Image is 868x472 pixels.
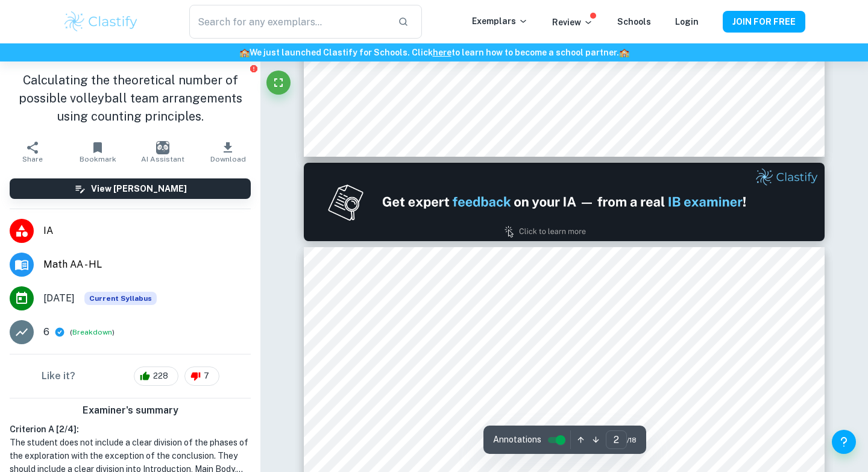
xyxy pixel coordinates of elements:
button: AI Assistant [130,135,195,169]
span: ( ) [70,327,115,338]
span: Current Syllabus [84,292,157,305]
p: Exemplars [472,14,528,28]
button: Download [195,135,260,169]
span: Bookmark [80,155,116,163]
div: 7 [184,367,219,386]
div: 228 [134,367,178,386]
span: Share [22,155,43,163]
span: AI Assistant [141,155,184,163]
button: Bookmark [65,135,130,169]
p: 6 [43,325,49,339]
span: 🏫 [619,48,629,57]
h6: We just launched Clastify for Schools. Click to learn how to become a school partner. [2,46,866,59]
img: Ad [304,163,825,241]
span: Math AA - HL [43,257,251,272]
span: 🏫 [239,48,250,57]
h6: View [PERSON_NAME] [91,182,187,195]
a: here [433,48,451,57]
img: Clastify logo [63,10,139,34]
span: Download [210,155,246,163]
span: [DATE] [43,291,75,306]
h1: Calculating the theoretical number of possible volleyball team arrangements using counting princi... [10,71,251,125]
span: IA [43,224,251,238]
h6: Like it? [42,369,75,383]
span: Annotations [493,433,541,446]
a: Schools [617,17,651,27]
span: 7 [197,370,216,382]
h6: Examiner's summary [5,403,256,418]
span: 228 [146,370,175,382]
p: Review [552,16,593,29]
button: Help and Feedback [832,430,856,454]
a: Login [675,17,699,27]
button: Fullscreen [266,71,291,95]
button: JOIN FOR FREE [723,11,805,33]
h6: Criterion A [ 2 / 4 ]: [10,423,251,436]
span: / 18 [627,435,637,445]
div: This exemplar is based on the current syllabus. Feel free to refer to it for inspiration/ideas wh... [84,292,157,305]
button: Report issue [249,64,258,73]
button: Breakdown [72,327,112,338]
input: Search for any exemplars... [189,5,388,39]
button: View [PERSON_NAME] [10,178,251,199]
img: AI Assistant [156,141,169,154]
